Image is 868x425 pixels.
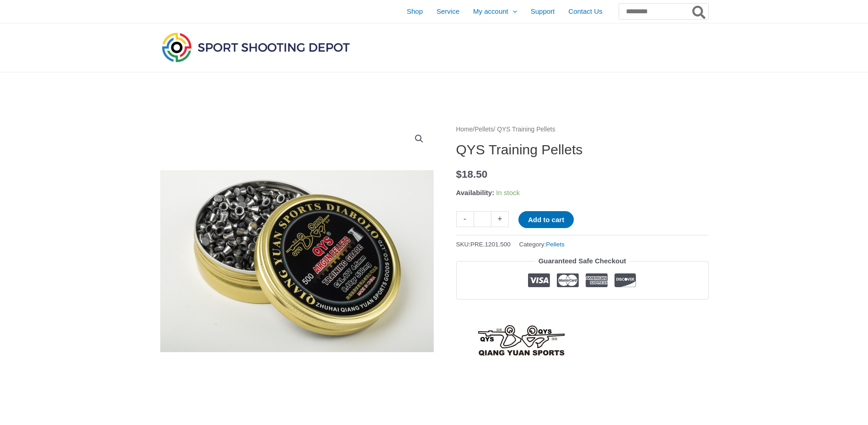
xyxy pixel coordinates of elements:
[690,4,708,19] button: Search
[456,124,709,136] nav: Breadcrumb
[474,126,493,133] a: Pellets
[491,211,509,227] a: +
[456,126,473,133] a: Home
[456,211,474,227] a: -
[456,239,511,250] span: SKU:
[519,239,565,250] span: Category:
[496,189,520,196] span: In stock
[456,142,709,158] h1: QYS Training Pellets
[160,30,352,64] img: Sport Shooting Depot
[456,324,588,357] a: QYS
[456,169,488,180] bdi: 18.50
[474,211,491,227] input: Product quantity
[456,306,709,317] iframe: Customer reviews powered by Trustpilot
[411,131,427,147] a: View full-screen image gallery
[535,255,630,267] legend: Guaranteed Safe Checkout
[456,169,462,180] span: $
[518,211,574,228] button: Add to cart
[456,189,495,196] span: Availability:
[546,241,565,248] a: Pellets
[470,241,511,248] span: PRE.1201.500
